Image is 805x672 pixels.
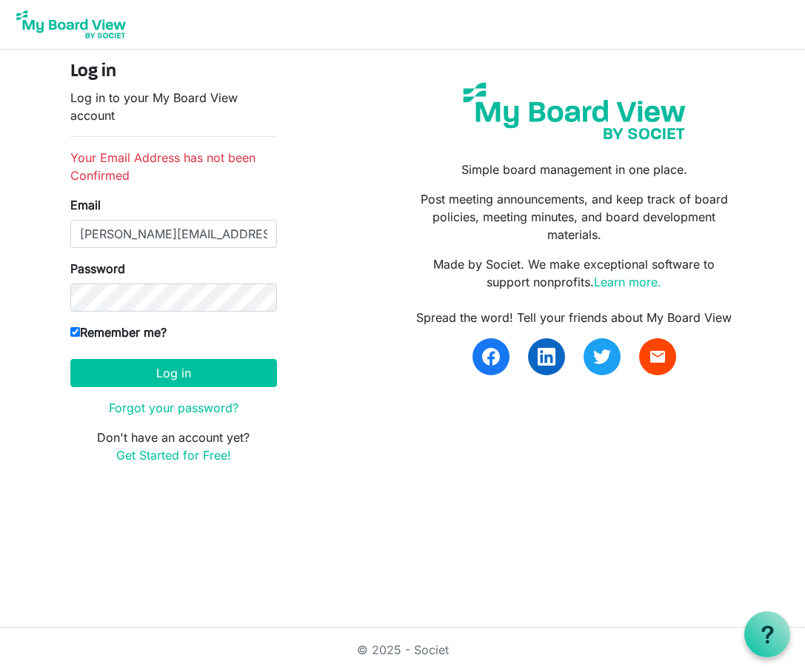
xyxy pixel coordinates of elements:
[12,6,130,43] img: My Board View Logo
[538,348,555,366] img: linkedin.svg
[70,429,277,464] p: Don't have an account yet?
[482,348,500,366] img: facebook.svg
[70,323,167,341] label: Remember me?
[413,309,735,326] div: Spread the word! Tell your friends about My Board View
[70,149,277,184] li: Your Email Address has not been Confirmed
[594,275,661,289] a: Learn more.
[413,255,735,291] p: Made by Societ. We make exceptional software to support nonprofits.
[639,338,676,375] a: email
[454,73,695,149] img: my-board-view-societ.svg
[413,161,735,178] p: Simple board management in one place.
[357,642,449,657] a: © 2025 - Societ
[70,260,125,278] label: Password
[649,348,667,366] span: email
[70,327,80,337] input: Remember me?
[109,400,238,415] a: Forgot your password?
[70,196,101,214] label: Email
[70,359,277,387] button: Log in
[116,448,231,463] a: Get Started for Free!
[593,348,611,366] img: twitter.svg
[70,61,277,83] h4: Log in
[70,89,277,124] p: Log in to your My Board View account
[413,190,735,243] p: Post meeting announcements, and keep track of board policies, meeting minutes, and board developm...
